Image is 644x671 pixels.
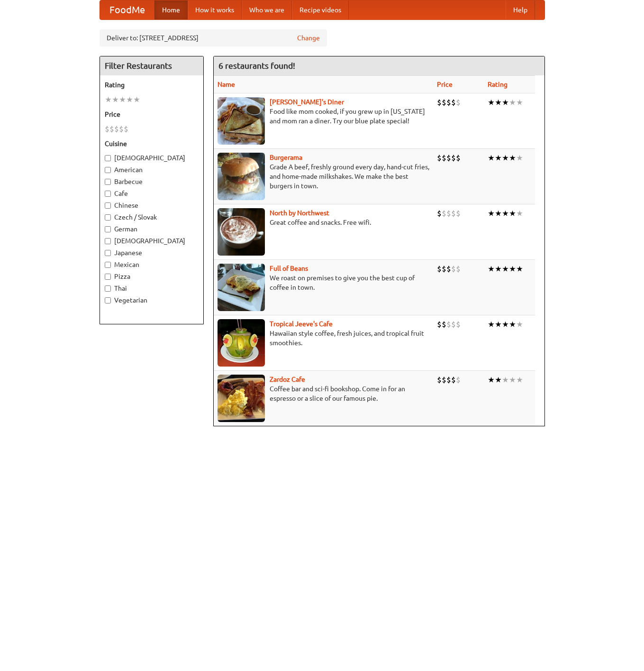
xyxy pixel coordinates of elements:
[442,208,446,219] li: $
[270,376,305,383] a: Zardoz Cafe
[270,154,302,161] a: Burgerama
[218,375,265,422] img: zardoz.jpg
[516,153,523,163] li: ★
[488,81,508,88] a: Rating
[218,384,429,403] p: Coffee bar and sci-fi bookshop. Come in for an espresso or a slice of our famous pie.
[105,262,111,268] input: Mexican
[105,248,199,257] label: Japanese
[446,319,451,330] li: $
[502,97,509,108] li: ★
[105,201,199,210] label: Chinese
[105,236,199,246] label: [DEMOGRAPHIC_DATA]
[114,124,119,134] li: $
[109,124,114,134] li: $
[105,167,111,173] input: American
[456,153,461,163] li: $
[218,153,265,200] img: burgerama.jpg
[218,61,295,70] ng-pluralize: 6 restaurants found!
[218,218,429,227] p: Great coffee and snacks. Free wifi.
[105,165,199,175] label: American
[105,238,111,244] input: [DEMOGRAPHIC_DATA]
[105,80,199,90] h5: Rating
[509,97,516,108] li: ★
[133,94,140,105] li: ★
[105,94,112,105] li: ★
[451,375,456,385] li: $
[105,155,111,161] input: [DEMOGRAPHIC_DATA]
[502,208,509,219] li: ★
[495,97,502,108] li: ★
[105,260,199,269] label: Mexican
[105,110,199,119] h5: Price
[105,153,199,163] label: [DEMOGRAPHIC_DATA]
[112,94,119,105] li: ★
[105,295,199,305] label: Vegetarian
[437,319,442,330] li: $
[437,153,442,163] li: $
[105,284,199,293] label: Thai
[495,319,502,330] li: ★
[451,97,456,108] li: $
[218,319,265,367] img: jeeves.jpg
[488,375,495,385] li: ★
[456,264,461,274] li: $
[105,224,199,234] label: German
[437,208,442,219] li: $
[516,97,523,108] li: ★
[218,107,429,126] p: Food like mom cooked, if you grew up in [US_STATE] and mom ran a diner. Try our blue plate special!
[437,264,442,274] li: $
[292,0,349,19] a: Recipe videos
[218,162,429,191] p: Grade A beef, freshly ground every day, hand-cut fries, and home-made milkshakes. We make the bes...
[105,285,111,292] input: Thai
[516,208,523,219] li: ★
[456,319,461,330] li: $
[105,214,111,221] input: Czech / Slovak
[509,208,516,219] li: ★
[451,153,456,163] li: $
[100,29,327,46] div: Deliver to: [STREET_ADDRESS]
[119,94,126,105] li: ★
[154,0,188,19] a: Home
[105,191,111,197] input: Cafe
[105,226,111,232] input: German
[495,208,502,219] li: ★
[119,124,124,134] li: $
[456,375,461,385] li: $
[488,208,495,219] li: ★
[270,320,333,328] a: Tropical Jeeve's Cafe
[446,264,451,274] li: $
[516,264,523,274] li: ★
[105,274,111,280] input: Pizza
[495,264,502,274] li: ★
[437,81,453,88] a: Price
[188,0,242,19] a: How it works
[100,0,154,19] a: FoodMe
[105,189,199,198] label: Cafe
[488,264,495,274] li: ★
[270,265,308,272] a: Full of Beans
[516,375,523,385] li: ★
[270,98,344,106] a: [PERSON_NAME]'s Diner
[105,272,199,281] label: Pizza
[442,264,446,274] li: $
[446,153,451,163] li: $
[509,264,516,274] li: ★
[451,319,456,330] li: $
[446,208,451,219] li: $
[218,273,429,292] p: We roast on premises to give you the best cup of coffee in town.
[105,177,199,186] label: Barbecue
[509,319,516,330] li: ★
[218,264,265,311] img: beans.jpg
[502,264,509,274] li: ★
[242,0,292,19] a: Who we are
[270,209,329,217] a: North by Northwest
[218,81,235,88] a: Name
[105,202,111,209] input: Chinese
[297,33,320,43] a: Change
[437,375,442,385] li: $
[488,97,495,108] li: ★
